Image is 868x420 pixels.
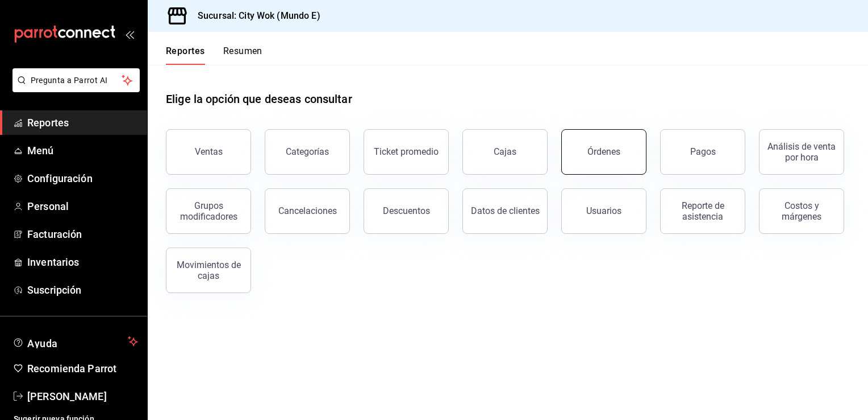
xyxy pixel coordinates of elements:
[660,188,745,234] button: Reporte de asistencia
[166,46,262,65] div: navigation tabs
[166,248,251,293] button: Movimientos de cajas
[31,75,122,87] span: Pregunta a Parrot AI
[27,361,138,376] span: Recomienda Parrot
[27,227,138,242] span: Facturación
[766,200,837,222] div: Costos y márgenes
[766,141,837,163] div: Análisis de venta por hora
[173,200,244,222] div: Grupos modificadores
[166,46,205,65] button: Reportes
[374,146,439,157] div: Ticket promedio
[265,129,350,175] button: Categorías
[471,205,540,216] div: Datos de clientes
[286,146,329,157] div: Categorías
[660,129,745,175] button: Pagos
[759,129,844,175] button: Análisis de venta por hora
[27,171,138,186] span: Configuración
[462,129,548,175] a: Cajas
[27,282,138,298] span: Suscripción
[586,205,621,216] div: Usuarios
[166,129,251,175] button: Ventas
[364,188,449,234] button: Descuentos
[561,129,646,175] button: Órdenes
[166,90,352,108] h1: Elige la opción que deseas consultar
[383,205,430,216] div: Descuentos
[27,254,138,270] span: Inventarios
[462,188,548,234] button: Datos de clientes
[265,188,350,234] button: Cancelaciones
[27,199,138,214] span: Personal
[27,143,138,158] span: Menú
[27,335,123,348] span: Ayuda
[8,83,140,94] a: Pregunta a Parrot AI
[759,188,844,234] button: Costos y márgenes
[27,115,138,130] span: Reportes
[189,9,320,23] h3: Sucursal: City Wok (Mundo E)
[166,188,251,234] button: Grupos modificadores
[690,146,716,157] div: Pagos
[667,200,738,222] div: Reporte de asistencia
[195,146,223,157] div: Ventas
[12,68,140,92] button: Pregunta a Parrot AI
[587,146,620,157] div: Órdenes
[27,389,138,404] span: [PERSON_NAME]
[173,260,244,281] div: Movimientos de cajas
[494,145,517,159] div: Cajas
[364,129,449,175] button: Ticket promedio
[561,188,646,234] button: Usuarios
[125,30,134,39] button: open_drawer_menu
[278,205,337,216] div: Cancelaciones
[223,46,262,65] button: Resumen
